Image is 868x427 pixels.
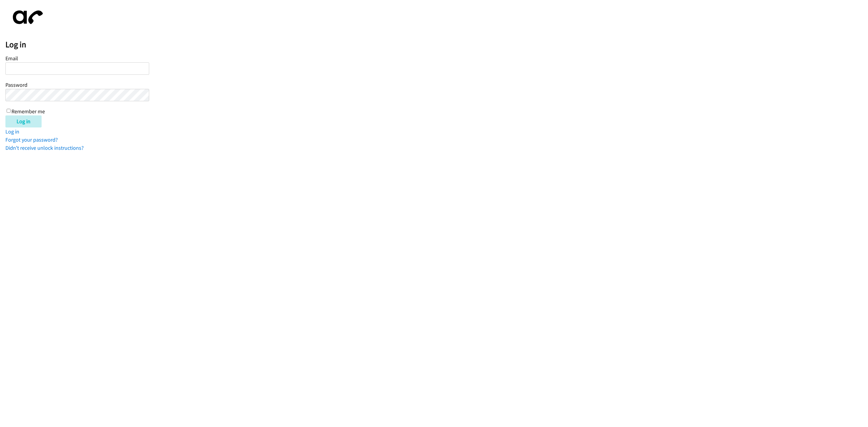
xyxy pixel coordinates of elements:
h2: Log in [5,39,868,50]
label: Email [5,55,18,62]
label: Remember me [11,108,45,115]
a: Log in [5,128,19,135]
input: Log in [5,115,42,127]
a: Didn't receive unlock instructions? [5,144,84,151]
label: Password [5,81,27,88]
a: Forgot your password? [5,136,58,143]
img: aphone-8a226864a2ddd6a5e75d1ebefc011f4aa8f32683c2d82f3fb0802fe031f96514.svg [5,5,48,29]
